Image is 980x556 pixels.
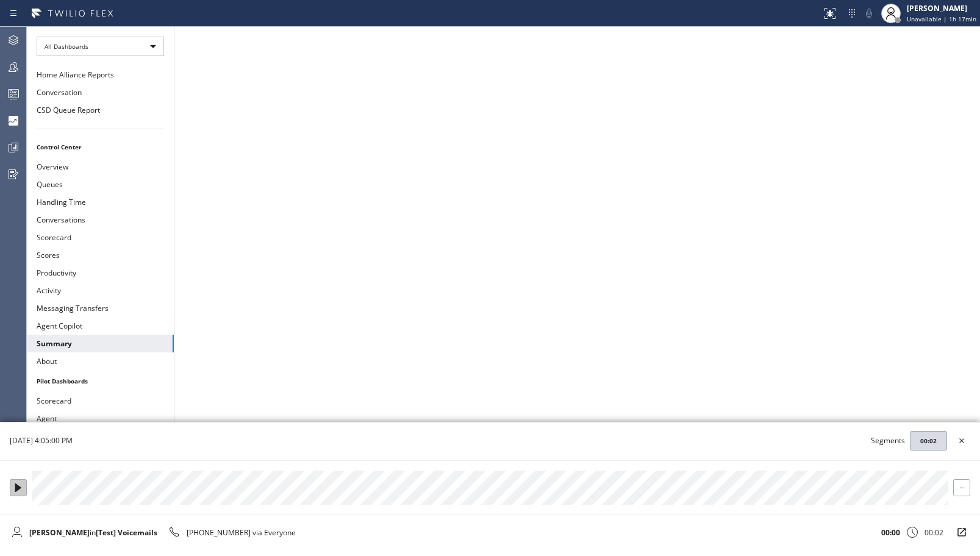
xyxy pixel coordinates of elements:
button: About [27,352,174,370]
div: calling (279) 201-0698 [167,525,296,540]
span: Unavailable | 1h 17min [907,15,976,23]
strong: 00:00 [881,527,900,538]
li: Pilot Dashboards [27,373,174,389]
button: 00:02 [910,431,947,451]
button: Agent [27,410,174,427]
li: Control Center [27,139,174,155]
button: Scorecard [27,392,174,410]
button: Scorecard [27,229,174,246]
strong: [PERSON_NAME] [29,527,90,538]
button: Messaging Transfers [27,299,174,317]
button: CSD Queue Report [27,101,174,119]
button: Overview [27,158,174,176]
iframe: dashboard_9f6bb337dffe [174,27,980,556]
div: 00:02 [925,527,943,538]
button: Summary [27,335,174,352]
button: Handling Time [27,193,174,211]
div: All Dashboards [37,37,164,56]
strong: [Test] Voicemails [96,527,157,538]
button: Productivity [27,264,174,282]
span: Segments [871,435,905,446]
div: [PERSON_NAME] [907,3,976,13]
button: Scores [27,246,174,264]
button: Queues [27,176,174,193]
span: [PHONE_NUMBER] via Everyone [187,527,296,538]
button: Conversations [27,211,174,229]
div: in [29,527,157,538]
button: Activity [27,282,174,299]
button: Home Alliance Reports [27,66,174,84]
button: Conversation [27,84,174,101]
button: Open in a new window [953,524,970,541]
button: Agent Copilot [27,317,174,335]
button: Mute [860,5,878,22]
